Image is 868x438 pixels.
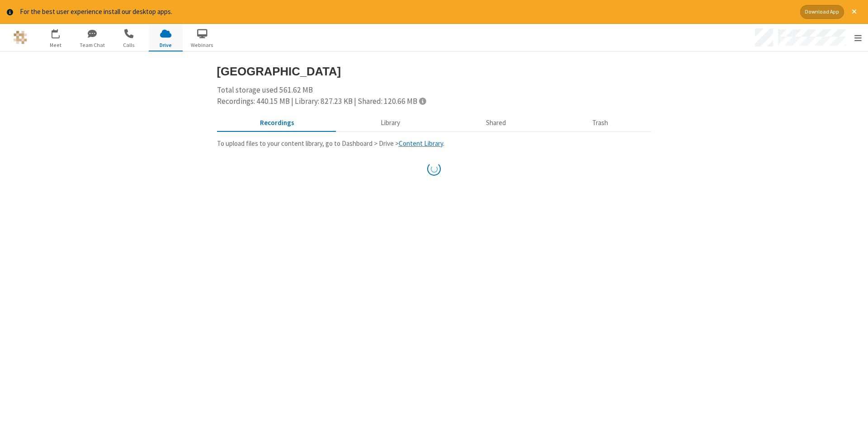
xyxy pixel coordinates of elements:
[14,31,27,44] img: QA Selenium DO NOT DELETE OR CHANGE
[20,7,793,17] div: For the best user experience install our desktop apps.
[217,139,651,149] p: To upload files to your content library, go to Dashboard > Drive > .
[112,41,146,49] span: Calls
[800,5,844,19] button: Download App
[39,41,73,49] span: Meet
[419,97,426,105] span: Totals displayed include files that have been moved to the trash.
[337,114,443,131] button: Content library
[58,29,64,36] div: 3
[149,41,183,49] span: Drive
[217,65,651,78] h3: [GEOGRAPHIC_DATA]
[399,139,443,148] a: Content Library
[217,96,651,107] div: Recordings: 440.15 MB | Library: 827.23 KB | Shared: 120.66 MB
[847,5,861,19] button: Close alert
[217,114,338,131] button: Recorded meetings
[185,41,219,49] span: Webinars
[549,114,651,131] button: Trash
[75,41,109,49] span: Team Chat
[217,84,651,107] div: Total storage used 561.62 MB
[443,114,549,131] button: Shared during meetings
